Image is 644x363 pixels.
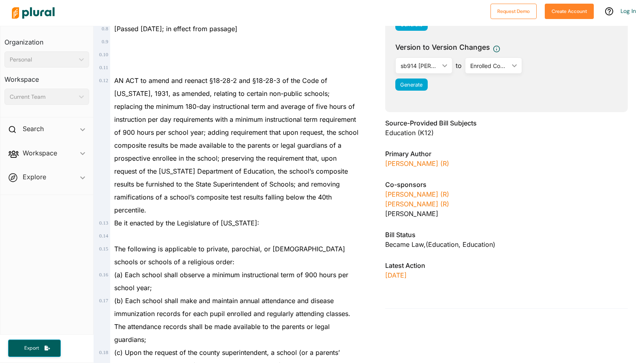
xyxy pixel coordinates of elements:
[99,272,108,278] span: 0 . 16
[385,240,628,249] div: Became Law , ( )
[114,25,237,33] span: [Passed [DATE]; in effect from passage]
[385,190,449,198] a: [PERSON_NAME] (R)
[4,30,89,48] h3: Organization
[10,55,76,64] div: Personal
[400,82,422,88] span: Generate
[452,61,465,70] span: to
[385,118,628,128] h3: Source-Provided Bill Subjects
[428,240,463,248] span: Education
[99,298,108,304] span: 0 . 17
[385,270,628,280] p: [DATE]
[99,78,108,83] span: 0 . 12
[23,124,44,133] h2: Search
[114,297,350,344] span: (b) Each school shall make and maintain annual attendance and disease immunization records for ea...
[490,4,537,19] button: Request Demo
[10,93,76,101] div: Current Team
[385,230,628,240] h3: Bill Status
[395,42,490,53] span: Version to Version Changes
[114,245,345,266] span: The following is applicable to private, parochial, or [DEMOGRAPHIC_DATA] schools or schools of a ...
[385,149,628,159] h3: Primary Author
[99,65,108,70] span: 0 . 11
[395,79,428,91] button: Generate
[99,350,108,355] span: 0 . 18
[545,4,594,19] button: Create Account
[385,209,628,219] div: [PERSON_NAME]
[385,128,628,138] div: Education (K12)
[385,159,449,168] a: [PERSON_NAME] (R)
[19,345,45,352] span: Export
[4,68,89,85] h3: Workspace
[463,240,493,248] span: Education
[8,340,61,357] button: Export
[99,220,108,226] span: 0 . 13
[114,76,358,214] span: AN ACT to amend and reenact §18-28-2 and §18-28-3 of the Code of [US_STATE], 1931, as amended, re...
[99,233,108,239] span: 0 . 14
[470,62,509,70] div: Enrolled Committee Substitute
[102,26,108,32] span: 0 . 8
[99,246,108,252] span: 0 . 15
[401,62,439,70] div: sb914 [PERSON_NAME] 4-11 adopted.htm
[385,180,628,189] h3: Co-sponsors
[99,52,108,57] span: 0 . 10
[490,6,537,15] a: Request Demo
[114,271,348,292] span: (a) Each school shall observe a minimum instructional term of 900 hours per school year;
[385,200,449,208] a: [PERSON_NAME] (R)
[102,39,108,45] span: 0 . 9
[545,6,594,15] a: Create Account
[385,261,628,270] h3: Latest Action
[114,219,259,227] span: Be it enacted by the Legislature of [US_STATE]:
[621,7,636,15] a: Log In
